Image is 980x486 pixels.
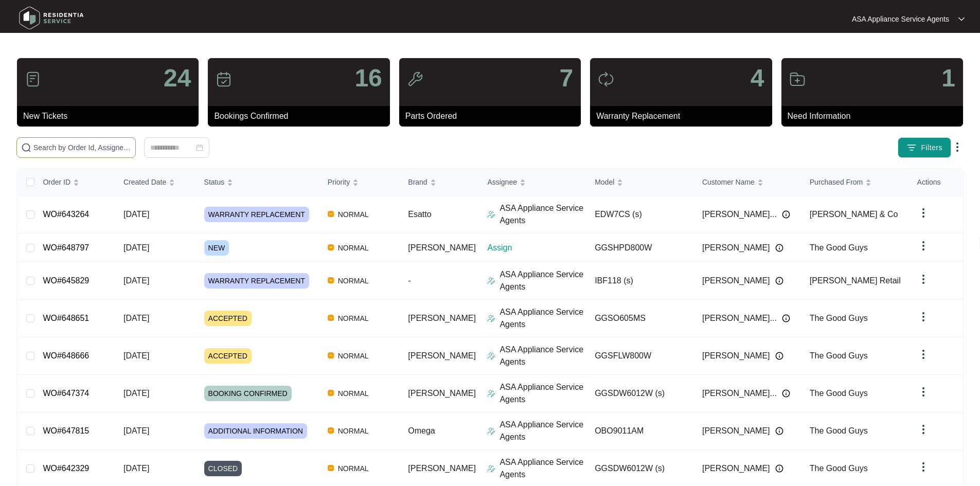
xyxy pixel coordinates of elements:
[43,276,89,285] a: WO#645829
[196,169,319,196] th: Status
[43,243,89,252] a: WO#648797
[958,16,965,22] img: dropdown arrow
[204,240,229,256] span: NEW
[917,311,930,323] img: dropdown arrow
[328,176,350,188] span: Priority
[407,71,423,87] img: icon
[405,110,581,122] p: Parts Ordered
[408,276,411,285] span: -
[334,425,373,437] span: NORMAL
[500,202,586,227] p: ASA Appliance Service Agents
[810,389,868,398] span: The Good Guys
[408,464,476,473] span: [PERSON_NAME]
[408,314,476,322] span: [PERSON_NAME]
[408,176,427,188] span: Brand
[702,350,770,362] span: [PERSON_NAME]
[596,110,772,122] p: Warranty Replacement
[789,71,806,87] img: icon
[123,426,149,435] span: [DATE]
[810,351,868,360] span: The Good Guys
[487,427,495,435] img: Assigner Icon
[216,71,232,87] img: icon
[810,276,901,285] span: [PERSON_NAME] Retail
[43,210,89,219] a: WO#643264
[34,169,115,196] th: Order ID
[204,273,309,289] span: WARRANTY REPLACEMENT
[917,207,930,219] img: dropdown arrow
[586,233,694,262] td: GGSHPD800W
[500,306,586,331] p: ASA Appliance Service Agents
[810,426,868,435] span: The Good Guys
[328,427,334,434] img: Vercel Logo
[917,461,930,473] img: dropdown arrow
[487,389,495,398] img: Assigner Icon
[328,465,334,471] img: Vercel Logo
[354,66,382,91] p: 16
[788,110,963,122] p: Need Information
[204,207,309,222] span: WARRANTY REPLACEMENT
[909,169,963,196] th: Actions
[782,389,790,398] img: Info icon
[598,71,614,87] img: icon
[586,169,694,196] th: Model
[917,423,930,436] img: dropdown arrow
[328,244,334,250] img: Vercel Logo
[751,66,764,91] p: 4
[702,312,777,325] span: [PERSON_NAME]...
[334,312,373,325] span: NORMAL
[33,142,131,153] input: Search by Order Id, Assignee Name, Customer Name, Brand and Model
[775,277,783,285] img: Info icon
[906,142,917,153] img: filter icon
[328,315,334,321] img: Vercel Logo
[21,142,31,153] img: search-icon
[694,169,801,196] th: Customer Name
[43,464,89,473] a: WO#642329
[487,464,495,473] img: Assigner Icon
[479,169,586,196] th: Assignee
[702,425,770,437] span: [PERSON_NAME]
[43,314,89,322] a: WO#648651
[23,110,199,122] p: New Tickets
[123,243,149,252] span: [DATE]
[500,419,586,443] p: ASA Appliance Service Agents
[123,464,149,473] span: [DATE]
[941,66,955,91] p: 1
[921,142,942,153] span: Filters
[775,464,783,473] img: Info icon
[123,351,149,360] span: [DATE]
[782,314,790,322] img: Info icon
[702,387,777,400] span: [PERSON_NAME]...
[204,386,292,401] span: BOOKING CONFIRMED
[43,389,89,398] a: WO#647374
[400,169,479,196] th: Brand
[775,244,783,252] img: Info icon
[214,110,389,122] p: Bookings Confirmed
[500,456,586,481] p: ASA Appliance Service Agents
[917,240,930,252] img: dropdown arrow
[328,390,334,396] img: Vercel Logo
[334,242,373,254] span: NORMAL
[123,314,149,322] span: [DATE]
[586,337,694,375] td: GGSFLW800W
[586,412,694,450] td: OBO9011AM
[487,314,495,322] img: Assigner Icon
[810,176,863,188] span: Purchased From
[334,462,373,475] span: NORMAL
[775,427,783,435] img: Info icon
[328,277,334,283] img: Vercel Logo
[917,386,930,398] img: dropdown arrow
[775,352,783,360] img: Info icon
[123,276,149,285] span: [DATE]
[500,381,586,406] p: ASA Appliance Service Agents
[810,243,868,252] span: The Good Guys
[43,351,89,360] a: WO#648666
[204,348,252,364] span: ACCEPTED
[43,426,89,435] a: WO#647815
[43,176,70,188] span: Order ID
[898,137,951,158] button: filter iconFilters
[810,464,868,473] span: The Good Guys
[204,423,307,439] span: ADDITIONAL INFORMATION
[408,426,435,435] span: Omega
[810,210,898,219] span: [PERSON_NAME] & Co
[319,169,400,196] th: Priority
